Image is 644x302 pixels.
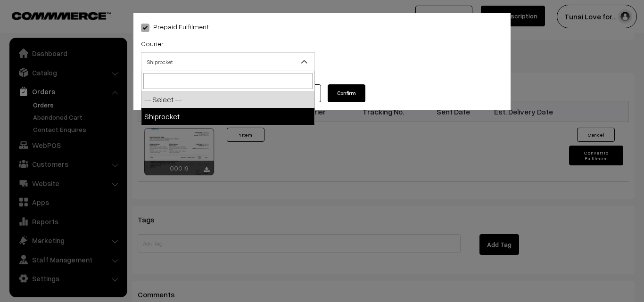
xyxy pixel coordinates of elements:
[141,39,164,49] label: Courier
[141,52,315,71] span: Shiprocket
[141,22,209,32] label: Prepaid Fulfilment
[141,91,314,108] li: -- Select --
[328,84,365,102] button: Confirm
[141,54,314,70] span: Shiprocket
[141,108,314,125] li: Shiprocket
